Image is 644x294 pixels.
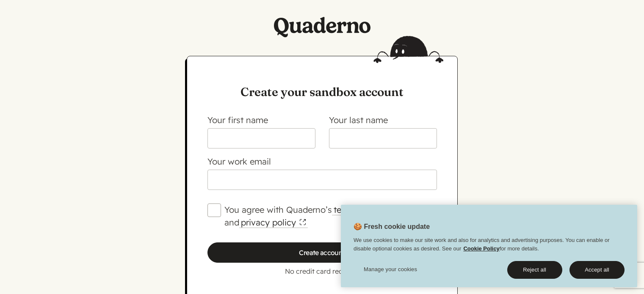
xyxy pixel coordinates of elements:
[463,245,499,252] a: Cookie Policy
[507,261,562,279] button: Reject all
[239,217,308,228] a: privacy policy
[341,205,637,287] div: Cookie banner
[207,266,437,276] p: No credit card required
[207,242,437,263] input: Create account
[341,205,637,287] div: 🍪 Fresh cookie update
[332,204,410,215] a: terms of service
[341,236,637,257] div: We use cookies to make our site work and also for analytics and advertising purposes. You can ena...
[354,261,428,278] button: Manage your cookies
[569,261,625,279] button: Accept all
[224,203,437,229] label: You agree with Quaderno’s and
[341,222,430,236] h2: 🍪 Fresh cookie update
[207,83,437,100] h1: Create your sandbox account
[329,115,388,125] label: Your last name
[207,115,268,125] label: Your first name
[207,156,271,167] label: Your work email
